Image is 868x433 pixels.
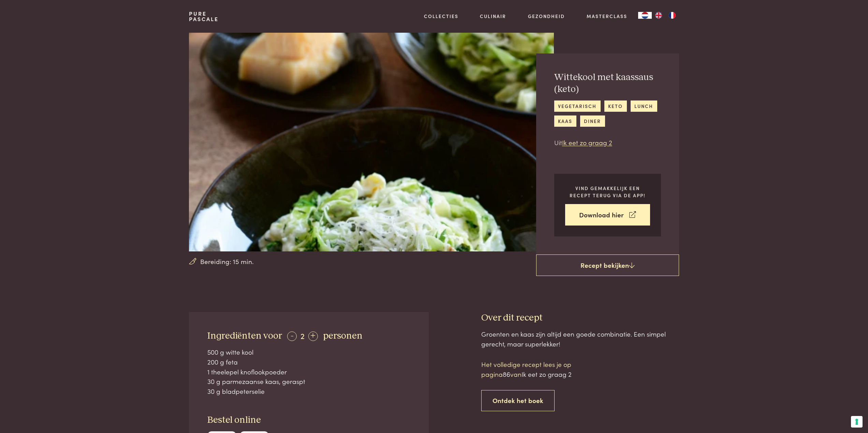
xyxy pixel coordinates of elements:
div: Groenten en kaas zijn altijd een goede combinatie. Een simpel gerecht, maar superlekker! [481,329,679,349]
aside: Language selected: Nederlands [638,12,679,19]
span: Bereiding: 15 min. [200,257,254,266]
div: 30 g bladpeterselie [207,386,411,396]
h2: Wittekool met kaassaus (keto) [554,72,661,95]
p: Vind gemakkelijk een recept terug via de app! [565,185,650,199]
div: - [287,331,297,341]
a: NL [638,12,652,19]
a: kaas [554,115,576,127]
a: EN [652,12,665,19]
p: Het volledige recept lees je op pagina van [481,359,597,379]
button: Uw voorkeuren voor toestemming voor trackingtechnologieën [851,416,863,428]
a: Gezondheid [528,13,565,20]
a: Ik eet zo graag 2 [562,138,612,147]
span: 86 [503,369,510,378]
div: Language [638,12,652,19]
p: Uit [554,138,661,148]
a: Recept bekijken [536,254,679,276]
a: lunch [631,100,657,112]
a: FR [665,12,679,19]
div: 200 g feta [207,357,411,367]
ul: Language list [652,12,679,19]
div: 1 theelepel knoflookpoeder [207,367,411,377]
a: Ontdek het boek [481,390,555,412]
a: Culinair [480,13,506,20]
div: 500 g witte kool [207,347,411,357]
div: + [308,331,318,341]
span: personen [323,331,363,341]
span: Ingrediënten voor [207,331,282,341]
a: Collecties [424,13,458,20]
h3: Bestel online [207,414,411,426]
span: Ik eet zo graag 2 [521,369,572,378]
span: 2 [300,330,305,341]
a: Download hier [565,204,650,226]
a: Masterclass [587,13,627,20]
div: 30 g parmezaanse kaas, geraspt [207,376,411,386]
a: PurePascale [189,11,219,22]
a: diner [580,115,605,127]
a: keto [604,100,627,112]
img: Wittekool met kaassaus (keto) [189,33,554,251]
a: vegetarisch [554,100,601,112]
h3: Over dit recept [481,312,679,324]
